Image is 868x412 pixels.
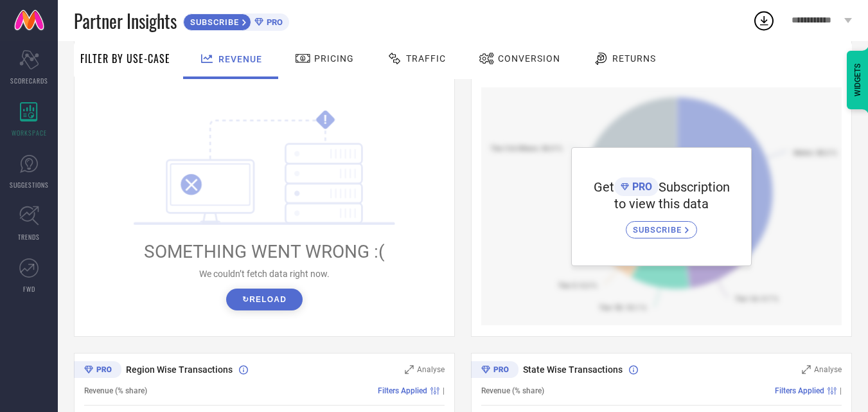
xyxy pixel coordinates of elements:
span: | [840,386,842,395]
span: Region Wise Transactions [126,364,233,375]
span: Analyse [814,365,842,374]
div: Premium [471,361,518,381]
svg: Zoom [802,365,811,374]
span: Revenue (% share) [84,386,147,395]
span: PRO [263,17,283,27]
span: We couldn’t fetch data right now. [199,269,330,279]
span: PRO [629,181,652,193]
span: State Wise Transactions [523,364,623,375]
span: SUBSCRIBE [184,17,242,27]
span: SUBSCRIBE [633,225,685,235]
span: | [443,386,445,395]
a: SUBSCRIBEPRO [183,10,289,31]
span: Pricing [314,53,354,64]
span: Get [594,179,614,195]
span: Revenue (% share) [481,386,544,395]
tspan: ! [324,112,327,127]
div: Open download list [752,9,775,32]
button: ↻Reload [226,289,303,310]
span: TRENDS [18,232,40,242]
span: FWD [23,284,35,294]
span: SOMETHING WENT WRONG :( [144,241,385,262]
span: Filters Applied [378,386,427,395]
span: SUGGESTIONS [10,180,49,190]
span: Filters Applied [775,386,824,395]
a: SUBSCRIBE [626,211,697,238]
span: Filter By Use-Case [80,51,170,66]
span: Partner Insights [74,8,177,34]
span: Revenue [218,54,262,64]
span: Conversion [498,53,560,64]
span: WORKSPACE [12,128,47,138]
svg: Zoom [405,365,414,374]
span: Traffic [406,53,446,64]
span: Subscription [659,179,730,195]
span: Returns [612,53,656,64]
span: to view this data [614,196,709,211]
div: Premium [74,361,121,381]
span: SCORECARDS [10,76,48,85]
span: Analyse [417,365,445,374]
